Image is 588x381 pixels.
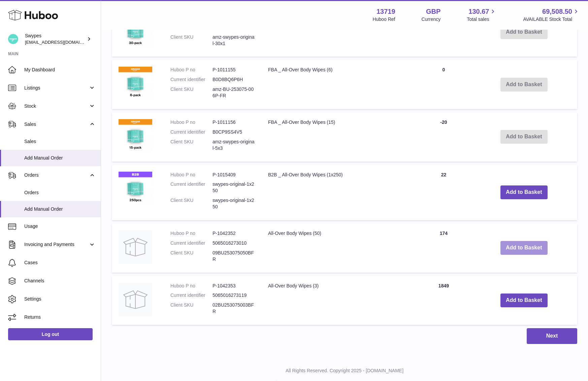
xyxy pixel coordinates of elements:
dd: amz-swypes-original-5x3 [213,139,255,151]
td: 174 [417,223,470,273]
p: All Rights Reserved. Copyright 2025 - [DOMAIN_NAME] [106,368,583,374]
dt: Huboo P no [170,67,213,73]
dd: swypes-original-1x250 [213,197,255,210]
td: 0 [417,60,470,109]
button: Next [527,328,577,344]
span: Listings [24,85,89,91]
span: 130.67 [468,7,489,16]
a: 69,508.50 AVAILABLE Stock Total [523,7,580,23]
dd: P-1015409 [213,172,255,178]
dt: Current identifier [170,240,213,246]
td: -20 [417,112,470,162]
span: Total sales [467,16,497,23]
dt: Client SKU [170,302,213,315]
dt: Client SKU [170,197,213,210]
td: 1849 [417,276,470,325]
dt: Huboo P no [170,119,213,126]
span: Sales [24,121,89,128]
td: All-Over Body Wipes (3) [261,276,417,325]
dd: swypes-original-1x250 [213,181,255,194]
span: Orders [24,172,89,178]
span: Returns [24,314,96,320]
span: [EMAIL_ADDRESS][DOMAIN_NAME] [25,39,99,45]
dt: Client SKU [170,86,213,99]
img: B2B _ All-Over Body Wipes (1x250) [119,172,152,205]
span: Channels [24,278,96,284]
td: All-Over Body Wipes (50) [261,223,417,273]
dt: Client SKU [170,250,213,263]
button: Add to Basket [500,293,548,307]
td: FBA _ All-Over Body Wipes (30) [261,8,417,57]
dt: Current identifier [170,129,213,135]
td: FBA _ All-Over Body Wipes (6) [261,60,417,109]
dd: P-1011155 [213,67,255,73]
span: Sales [24,138,96,145]
img: hello@swypes.co.uk [8,34,18,44]
div: Huboo Ref [373,16,395,23]
a: 130.67 Total sales [467,7,497,23]
dt: Client SKU [170,139,213,151]
dd: P-1011156 [213,119,255,126]
dt: Huboo P no [170,283,213,289]
div: Currency [422,16,441,23]
img: All-Over Body Wipes (50) [119,230,152,264]
div: Swypes [25,33,86,45]
img: All-Over Body Wipes (3) [119,283,152,316]
dd: 5065016273010 [213,240,255,246]
img: FBA _ All-Over Body Wipes (6) [119,67,152,100]
dt: Current identifier [170,181,213,194]
td: B2B _ All-Over Body Wipes (1x250) [261,165,417,220]
dt: Current identifier [170,292,213,299]
dd: amz-BU-253075-006P-FR [213,86,255,99]
span: Settings [24,296,96,302]
dd: 5065016273119 [213,292,255,299]
td: 0 [417,8,470,57]
span: Stock [24,103,89,109]
td: 22 [417,165,470,220]
img: FBA _ All-Over Body Wipes (15) [119,119,152,153]
dd: B0CP9SS4V5 [213,129,255,135]
button: Add to Basket [500,185,548,199]
span: Usage [24,223,96,230]
dd: P-1042352 [213,230,255,237]
dd: amz-swypes-original-30x1 [213,34,255,47]
span: Add Manual Order [24,206,96,212]
span: My Dashboard [24,67,96,73]
span: Invoicing and Payments [24,241,89,248]
dd: P-1042353 [213,283,255,289]
dt: Huboo P no [170,172,213,178]
dd: B0D8BQ6P6H [213,76,255,83]
td: FBA _ All-Over Body Wipes (15) [261,112,417,162]
dd: 02BU253075003BFR [213,302,255,315]
dt: Current identifier [170,76,213,83]
span: AVAILABLE Stock Total [523,16,580,23]
a: Log out [8,328,93,340]
strong: GBP [426,7,440,16]
dt: Client SKU [170,34,213,47]
span: Add Manual Order [24,155,96,161]
img: FBA _ All-Over Body Wipes (30) [119,14,152,48]
span: Cases [24,259,96,266]
span: 69,508.50 [542,7,572,16]
dt: Huboo P no [170,230,213,237]
dd: 09BU253075050BFR [213,250,255,263]
span: Orders [24,189,96,196]
strong: 13719 [377,7,395,16]
button: Add to Basket [500,241,548,255]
